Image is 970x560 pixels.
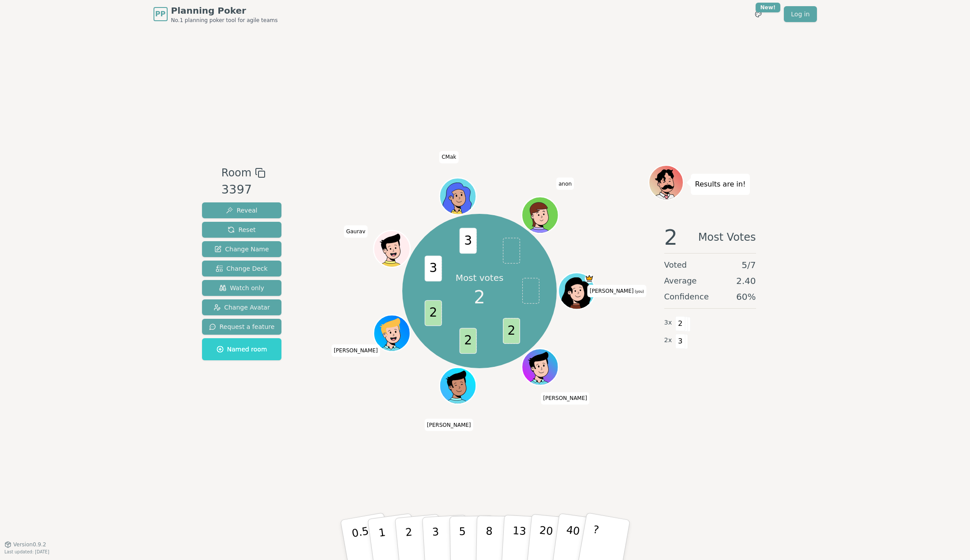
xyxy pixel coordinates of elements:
[202,299,282,315] button: Change Avatar
[756,3,781,12] div: New!
[541,392,589,404] span: Click to change your name
[202,202,282,218] button: Reveal
[332,344,380,357] span: Click to change your name
[664,259,687,271] span: Voted
[736,275,756,287] span: 2.40
[675,316,685,331] span: 2
[664,291,709,303] span: Confidence
[698,227,756,248] span: Most Votes
[221,181,266,199] div: 3397
[784,6,816,22] a: Log in
[425,300,442,326] span: 2
[217,345,267,354] span: Named room
[675,334,685,349] span: 3
[4,549,49,554] span: Last updated: [DATE]
[202,319,282,335] button: Request a feature
[226,206,257,215] span: Reveal
[439,151,458,163] span: Click to change your name
[214,245,269,254] span: Change Name
[742,259,756,271] span: 5 / 7
[633,290,644,294] span: (you)
[585,274,594,283] span: Cristina is the host
[425,256,442,282] span: 3
[202,222,282,238] button: Reset
[221,165,251,181] span: Room
[4,541,46,548] button: Version0.9.2
[213,303,270,312] span: Change Avatar
[750,6,766,22] button: New!
[219,284,264,292] span: Watch only
[202,241,282,257] button: Change Name
[460,328,477,354] span: 2
[216,264,267,273] span: Change Deck
[425,418,473,431] span: Click to change your name
[460,228,477,254] span: 3
[344,225,368,238] span: Click to change your name
[202,261,282,276] button: Change Deck
[155,9,165,19] span: PP
[154,4,278,24] a: PPPlanning PokerNo.1 planning poker tool for agile teams
[559,274,594,308] button: Click to change your avatar
[588,285,646,297] span: Click to change your name
[456,272,504,284] p: Most votes
[171,4,278,17] span: Planning Poker
[664,275,697,287] span: Average
[736,291,756,303] span: 60 %
[474,284,485,310] span: 2
[171,17,278,24] span: No.1 planning poker tool for agile teams
[664,336,672,345] span: 2 x
[556,177,574,190] span: Click to change your name
[209,322,275,331] span: Request a feature
[695,178,746,190] p: Results are in!
[503,318,520,344] span: 2
[202,280,282,296] button: Watch only
[664,227,678,248] span: 2
[664,318,672,328] span: 3 x
[13,541,46,548] span: Version 0.9.2
[202,338,282,360] button: Named room
[228,225,255,234] span: Reset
